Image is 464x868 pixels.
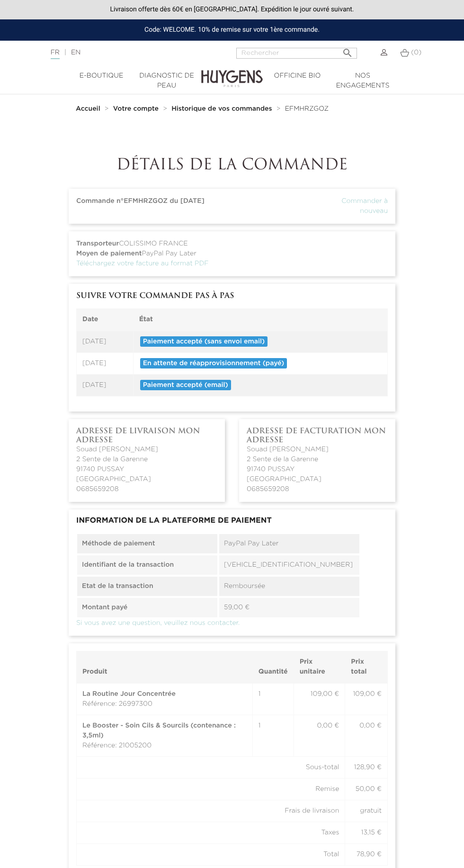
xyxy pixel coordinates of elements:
a: La Routine Jour Concentrée [82,691,176,697]
strong: Moyen de paiement [76,250,142,257]
a: Commander à nouveau [341,198,388,214]
td: Référence: 21005200 [77,715,253,756]
a: Téléchargez votre facture au format PDF [76,260,209,267]
address: Souad [PERSON_NAME] 2 Sente de la Garenne 91740 PUSSAY [GEOGRAPHIC_DATA] 0685659208 [76,445,217,494]
a: Historique de vos commandes [171,105,274,112]
li: COLISSIMO FRANCE [76,239,388,249]
a: E-Boutique [69,71,134,81]
li: PayPal Pay Later [76,249,388,259]
td: [DATE] [77,331,134,353]
td: 78,90 € [345,843,388,865]
td: 109,00 € [345,683,388,715]
th: Date [77,308,134,331]
h4: Adresse de facturation Mon adresse [247,427,388,445]
td: 1 [252,683,294,715]
strong: Votre compte [113,105,159,112]
th: État [133,308,387,331]
span: Paiement accepté (email) [140,380,231,390]
i:  [342,44,353,56]
div: | [46,48,187,58]
strong: Transporteur [76,240,119,247]
td: Sous-total [77,756,345,778]
a: Officine Bio [265,71,330,81]
a: Si vous avez une question, veuillez nous contacter. [76,620,240,626]
td: Remise [77,778,345,800]
td: 13,15 € [345,822,388,843]
strong: Accueil [76,105,100,112]
a: Nos engagements [330,71,395,91]
address: Souad [PERSON_NAME] 2 Sente de la Garenne 91740 PUSSAY [GEOGRAPHIC_DATA] 0685659208 [247,445,388,494]
a: FR [51,49,60,59]
dd: Remboursée [219,577,359,596]
td: 50,00 € [345,778,388,800]
a: Diagnostic de peau [134,71,199,91]
a: EN [71,49,80,56]
td: Total [77,843,345,865]
dd: PayPal Pay Later [219,534,359,553]
strong: Historique de vos commandes [171,105,272,112]
th: Quantité [252,651,294,683]
th: Produit [77,651,253,683]
strong: Commande n°EFMHRZGOZ du [DATE] [76,198,205,204]
td: 1 [252,715,294,756]
span: (0) [411,49,421,56]
td: Référence: 26997300 [77,683,253,715]
td: Frais de livraison [77,800,345,822]
td: 0,00 € [345,715,388,756]
td: gratuit [345,800,388,822]
th: Prix total [345,651,388,683]
h4: Adresse de livraison Mon adresse [76,427,217,445]
a: Votre compte [113,105,161,112]
span: En attente de réapprovisionnement (payé) [140,358,287,368]
td: [DATE] [77,374,134,396]
td: [DATE] [77,352,134,374]
h3: Information de la plateforme de paiement [76,517,388,526]
dt: Etat de la transaction [77,577,217,596]
dt: Méthode de paiement [77,534,217,553]
h1: Détails de la commande [69,157,395,175]
dd: 59,00 € [219,598,359,617]
button:  [339,44,356,56]
img: Huygens [201,55,263,88]
td: 0,00 € [294,715,345,756]
a: EFMHRZGOZ [285,105,329,112]
a: Le Booster - Soin Cils & Sourcils (contenance : 3,5ml) [82,722,236,739]
h3: Suivre votre commande pas à pas [76,291,388,300]
td: 128,90 € [345,756,388,778]
span: Paiement accepté (sans envoi email) [140,336,268,347]
dt: Montant payé [77,598,217,617]
td: Taxes [77,822,345,843]
dt: Identifiant de la transaction [77,555,217,575]
td: 109,00 € [294,683,345,715]
a: Accueil [76,105,102,112]
th: Prix unitaire [294,651,345,683]
input: Rechercher [236,48,357,59]
dd: [VEHICLE_IDENTIFICATION_NUMBER] [219,555,359,575]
